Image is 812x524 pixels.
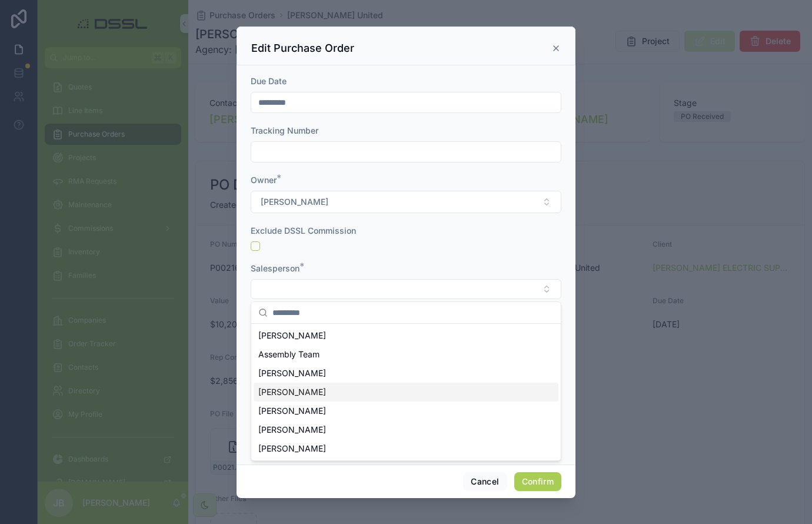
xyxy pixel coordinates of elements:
[251,76,287,86] span: Due Date
[463,472,507,491] button: Cancel
[251,41,354,55] h3: Edit Purchase Order
[514,472,561,491] button: Confirm
[251,175,277,185] span: Owner
[251,225,356,236] span: Exclude DSSL Commission
[258,424,326,436] span: [PERSON_NAME]
[258,386,326,398] span: [PERSON_NAME]
[251,125,318,135] span: Tracking Number
[258,367,326,379] span: [PERSON_NAME]
[258,349,320,360] span: Assembly Team
[258,405,326,417] span: [PERSON_NAME]
[251,279,561,299] button: Select Button
[251,324,561,460] div: Suggestions
[251,263,299,273] span: Salesperson
[261,196,328,208] span: [PERSON_NAME]
[258,330,326,341] span: [PERSON_NAME]
[258,443,326,455] span: [PERSON_NAME]
[251,191,561,213] button: Select Button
